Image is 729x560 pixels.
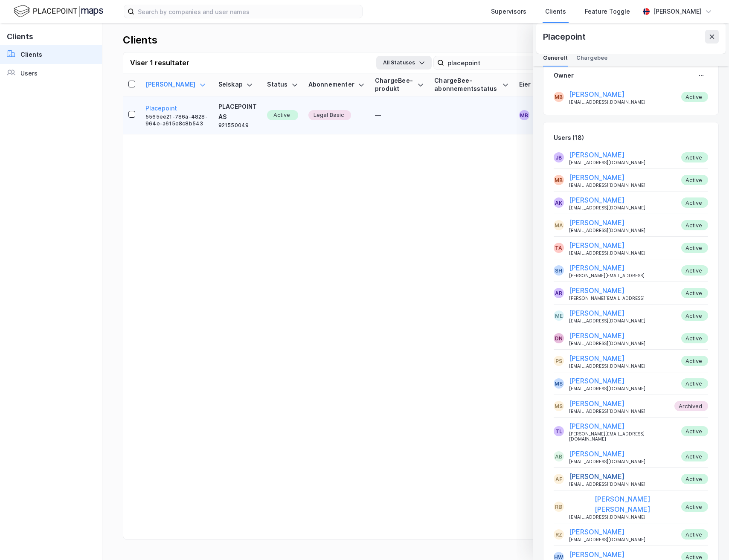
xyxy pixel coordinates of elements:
button: All Statuses [376,56,432,70]
div: [EMAIL_ADDRESS][DOMAIN_NAME] [569,471,645,487]
div: Generelt [543,54,568,66]
div: — [375,110,424,120]
button: [PERSON_NAME] [569,421,625,431]
div: Status [267,81,298,89]
button: [PERSON_NAME] [569,549,625,560]
button: [PERSON_NAME] [569,172,625,183]
div: 921550049 [218,122,257,129]
div: RØ [555,502,563,512]
button: [PERSON_NAME] [569,240,625,250]
button: [PERSON_NAME] [569,376,625,386]
div: Clients [20,49,42,60]
button: [PERSON_NAME] [569,331,625,341]
div: [PERSON_NAME][EMAIL_ADDRESS] [569,285,645,301]
div: TL [555,426,562,436]
div: Viser 1 resultater [130,58,189,68]
div: [PERSON_NAME][EMAIL_ADDRESS][DOMAIN_NAME] [569,421,676,441]
div: Feature Toggle [585,6,630,17]
button: [PERSON_NAME] [569,89,625,99]
div: [EMAIL_ADDRESS][DOMAIN_NAME] [569,150,645,165]
div: MS [555,401,563,411]
input: Search by companies and user names [134,5,362,18]
div: ME [555,310,563,321]
button: [PERSON_NAME] [569,218,625,228]
div: MB [555,92,563,102]
div: Placepoint [543,30,587,44]
iframe: Chat Widget [686,519,729,560]
button: [PERSON_NAME] [569,195,625,205]
div: RZ [555,529,562,540]
div: [EMAIL_ADDRESS][DOMAIN_NAME] [569,89,645,104]
div: [PERSON_NAME] [653,6,702,17]
button: [PERSON_NAME] [569,449,625,459]
button: [PERSON_NAME] [569,263,625,273]
div: MS [555,378,563,389]
div: MA [555,220,563,230]
div: DN [555,333,563,343]
button: [PERSON_NAME] [569,285,625,296]
div: [EMAIL_ADDRESS][DOMAIN_NAME] [569,308,645,323]
div: [EMAIL_ADDRESS][DOMAIN_NAME] [569,449,645,464]
div: [EMAIL_ADDRESS][DOMAIN_NAME] [569,172,645,188]
div: ChargeBee-produkt [375,77,424,93]
div: PLACEPOINT AS [218,102,257,122]
div: [EMAIL_ADDRESS][DOMAIN_NAME] [569,398,645,414]
div: AF [555,474,562,484]
div: Owner [554,70,574,81]
div: [EMAIL_ADDRESS][DOMAIN_NAME] [569,376,645,391]
div: [EMAIL_ADDRESS][DOMAIN_NAME] [569,527,645,542]
div: PS [555,356,562,366]
div: AK [555,197,562,208]
div: Chargebee [576,54,607,66]
div: [EMAIL_ADDRESS][DOMAIN_NAME] [569,494,676,519]
div: AR [555,288,562,298]
div: [EMAIL_ADDRESS][DOMAIN_NAME] [569,240,645,255]
div: SH [555,265,562,276]
div: MB [520,110,528,120]
div: Eier [519,81,590,89]
div: Supervisors [491,6,526,17]
button: [PERSON_NAME] [569,471,625,482]
div: Selskap [218,81,257,89]
div: Kontrollprogram for chat [686,519,729,560]
button: [PERSON_NAME] [569,150,625,160]
div: 5565ee21-786a-4828-964e-a615e8c8b543 [145,113,208,127]
div: JB [555,152,562,162]
button: [PERSON_NAME] [569,527,625,537]
button: [PERSON_NAME] [569,398,625,409]
div: AB [555,451,562,461]
button: Placepoint [145,103,177,113]
img: logo.f888ab2527a4732fd821a326f86c7f29.svg [14,4,103,19]
div: Users [20,68,38,78]
div: Abonnementer [308,81,365,89]
div: [EMAIL_ADDRESS][DOMAIN_NAME] [569,195,645,210]
div: [EMAIL_ADDRESS][DOMAIN_NAME] [569,331,645,346]
input: Search by company name [444,56,561,69]
button: [PERSON_NAME] [569,353,625,363]
div: ChargeBee-abonnementsstatus [434,77,509,93]
div: Users (18) [554,133,584,143]
div: MB [555,175,563,185]
div: Clients [123,33,157,47]
div: [EMAIL_ADDRESS][DOMAIN_NAME] [569,353,645,368]
button: [PERSON_NAME] [569,308,625,318]
div: [EMAIL_ADDRESS][DOMAIN_NAME] [569,218,645,233]
div: [PERSON_NAME][EMAIL_ADDRESS] [569,263,645,278]
button: [PERSON_NAME] [PERSON_NAME] [569,494,676,514]
div: TA [555,243,562,253]
div: [PERSON_NAME] [145,81,208,89]
div: Clients [545,6,566,17]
